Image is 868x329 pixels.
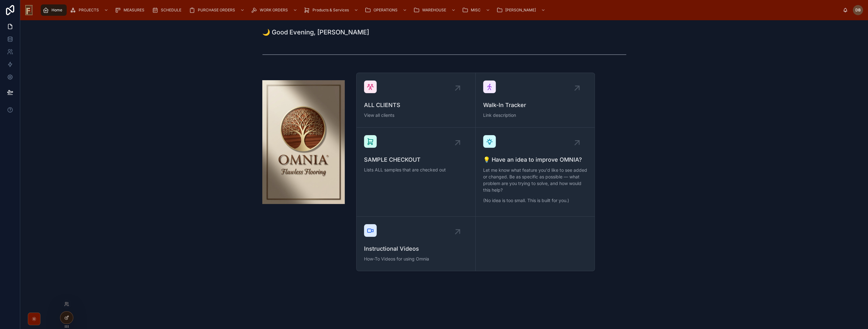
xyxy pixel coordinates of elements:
[483,112,587,118] span: Link description
[113,4,149,16] a: MEASURES
[262,28,369,37] h1: 🌙 Good Evening, [PERSON_NAME]
[855,8,861,13] span: DB
[364,101,468,110] span: ALL CLIENTS
[363,4,410,16] a: OPERATIONS
[483,167,587,193] p: Let me know what feature you'd like to see added or changed. Be as specific as possible — what pr...
[25,5,33,15] img: App logo
[460,4,493,16] a: MISC
[364,256,468,262] span: How-To Videos for using Omnia
[302,4,361,16] a: Products & Services
[68,4,112,16] a: PROJECTS
[187,4,248,16] a: PURCHASE ORDERS
[476,128,595,217] a: 💡 Have an idea to improve OMNIA?Let me know what feature you'd like to see added or changed. Be a...
[198,8,235,13] span: PURCHASE ORDERS
[483,101,587,110] span: Walk-In Tracker
[356,217,476,271] a: Instructional VideosHow-To Videos for using Omnia
[356,128,476,217] a: SAMPLE CHECKOUTLists ALL samples that are checked out
[364,167,468,173] span: Lists ALL samples that are checked out
[505,8,536,13] span: [PERSON_NAME]
[124,8,144,13] span: MEASURES
[364,244,468,253] span: Instructional Videos
[364,112,468,118] span: View all clients
[260,8,288,13] span: WORK ORDERS
[38,3,843,17] div: scrollable content
[356,73,476,128] a: ALL CLIENTSView all clients
[150,4,186,16] a: SCHEDULE
[262,80,345,204] img: 34222-Omnia-logo---final.jpg
[471,8,481,13] span: MISC
[52,8,62,13] span: Home
[364,155,468,164] span: SAMPLE CHECKOUT
[411,4,459,16] a: WAREHOUSE
[373,8,398,13] span: OPERATIONS
[483,197,587,204] p: (No idea is too small. This is built for you.)
[483,155,587,164] span: 💡 Have an idea to improve OMNIA?
[422,8,446,13] span: WAREHOUSE
[476,73,595,128] a: Walk-In TrackerLink description
[249,4,300,16] a: WORK ORDERS
[495,4,549,16] a: [PERSON_NAME]
[313,8,349,13] span: Products & Services
[41,4,67,16] a: Home
[79,8,99,13] span: PROJECTS
[161,8,181,13] span: SCHEDULE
